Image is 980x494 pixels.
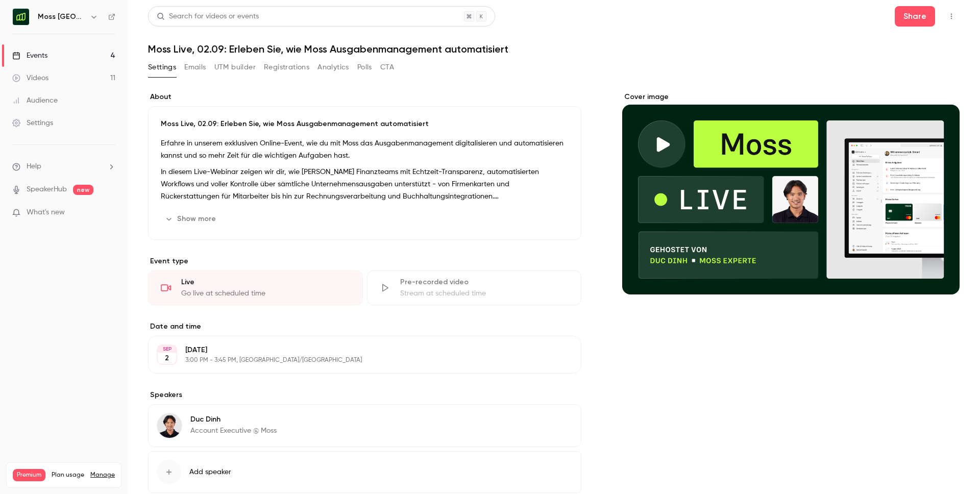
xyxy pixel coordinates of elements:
section: Cover image [622,92,960,294]
a: SpeakerHub [27,184,67,195]
p: Event type [148,256,581,266]
div: Stream at scheduled time [400,288,569,299]
button: Registrations [264,59,309,76]
a: Manage [90,471,115,479]
p: [DATE] [185,345,527,355]
button: Show more [161,211,222,227]
div: Duc DinhDuc DinhAccount Executive @ Moss [148,404,581,447]
p: 3:00 PM - 3:45 PM, [GEOGRAPHIC_DATA]/[GEOGRAPHIC_DATA] [185,356,527,364]
span: new [73,185,93,195]
button: UTM builder [214,59,256,76]
button: Polls [357,59,372,76]
span: Help [27,161,41,172]
p: In diesem Live-Webinar zeigen wir dir, wie [PERSON_NAME] Finanzteams mit Echtzeit-Transparenz, au... [161,166,569,203]
img: Moss Deutschland [13,9,29,25]
img: Duc Dinh [157,413,182,438]
label: Date and time [148,322,581,332]
button: CTA [380,59,394,76]
label: Cover image [622,92,960,102]
div: Settings [12,118,53,128]
div: Go live at scheduled time [181,288,350,299]
li: help-dropdown-opener [12,161,115,172]
div: Audience [12,95,58,106]
div: SEP [158,345,176,353]
span: Plan usage [52,471,84,479]
div: Live [181,277,350,287]
button: Emails [184,59,206,76]
h1: Moss Live, 02.09: Erleben Sie, wie Moss Ausgabenmanagement automatisiert [148,43,960,55]
div: Videos [12,73,48,83]
div: Pre-recorded videoStream at scheduled time [367,270,582,305]
div: Search for videos or events [157,11,259,22]
span: Premium [13,469,45,481]
p: Erfahre in unserem exklusiven Online-Event, wie du mit Moss das Ausgabenmanagement digitalisieren... [161,137,569,162]
p: Account Executive @ Moss [190,426,277,436]
div: Pre-recorded video [400,277,569,287]
iframe: Noticeable Trigger [103,208,115,217]
label: Speakers [148,390,581,400]
p: 2 [165,353,169,363]
button: Add speaker [148,451,581,493]
button: Settings [148,59,176,76]
button: Share [895,6,935,27]
h6: Moss [GEOGRAPHIC_DATA] [38,12,86,22]
p: Duc Dinh [190,414,277,425]
span: Add speaker [189,467,231,477]
div: Events [12,51,47,61]
p: Moss Live, 02.09: Erleben Sie, wie Moss Ausgabenmanagement automatisiert [161,119,569,129]
span: What's new [27,207,65,218]
div: LiveGo live at scheduled time [148,270,363,305]
button: Analytics [317,59,349,76]
label: About [148,92,581,102]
